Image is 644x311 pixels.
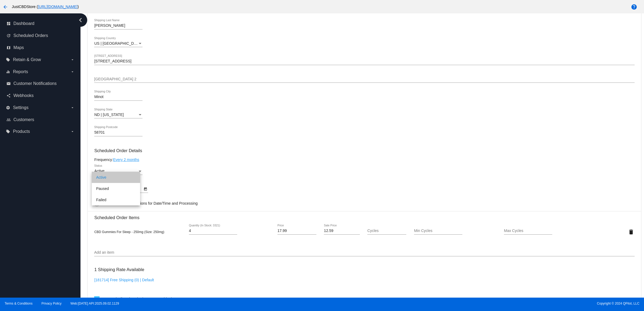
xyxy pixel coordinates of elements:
span: Active [94,169,104,173]
input: Sale Price [324,229,360,233]
span: ND | [US_STATE] [94,113,124,117]
a: [181714] Free Shipping (0) | Default [94,278,154,282]
div: Frequency: [94,158,634,162]
h3: Scheduled Order Items [94,211,634,220]
input: Shipping Street 2 [94,77,634,81]
i: arrow_drop_down [70,106,75,110]
span: Dashboard [13,21,34,26]
i: arrow_drop_down [70,58,75,62]
input: Quantity (In Stock: 3321) [189,229,237,233]
span: JustCBDStore ( ) [12,5,79,9]
i: equalizer [6,70,10,74]
mat-icon: help [631,4,637,10]
span: Webhooks [13,93,34,98]
h3: Scheduled Order Details [94,148,634,153]
h3: 1 Shipping Rate Available [94,264,144,275]
a: Web:[DATE] API:2025.09.02.1129 [71,302,119,305]
span: Retain & Grow [13,57,41,62]
span: Maps [13,45,24,50]
i: chevron_left [76,16,85,24]
span: Customer Notifications [13,81,57,86]
input: Min Cycles [414,229,462,233]
i: settings [6,106,10,110]
span: Copyright © 2024 QPilot, LLC [327,302,639,305]
i: email [6,81,11,86]
i: update [6,33,11,38]
input: Shipping Postcode [94,130,142,135]
span: Reports [13,69,28,74]
a: update Scheduled Orders [6,31,75,40]
span: Show Advanced Options for Date/Time and Processing [106,201,197,206]
input: Price [277,229,316,233]
mat-icon: arrow_back [2,4,9,10]
a: map Maps [6,43,75,52]
span: Settings [13,105,28,110]
input: Cycles [367,229,406,233]
mat-icon: delete [628,229,634,235]
button: Open calendar [142,186,148,192]
a: Terms & Conditions [5,302,32,305]
input: Shipping Street 1 [94,59,634,63]
a: dashboard Dashboard [6,19,75,28]
input: Shipping City [94,95,142,99]
input: Add an item [94,250,634,255]
span: CBD Gummies For Sleep - 250mg (Size: 250mg) [94,230,164,234]
input: Shipping Last Name [94,24,142,28]
a: [URL][DOMAIN_NAME] [38,5,78,9]
mat-select: Status [94,169,142,173]
i: local_offer [6,58,10,62]
mat-select: Shipping Country [94,42,142,46]
i: dashboard [6,21,11,26]
span: Scheduled Orders [13,33,48,38]
span: Customers [13,117,34,122]
input: Next Occurrence Date [94,187,142,191]
i: arrow_drop_down [70,70,75,74]
i: map [6,46,11,50]
i: people_outline [6,118,11,122]
mat-select: Shipping State [94,113,142,117]
input: Max Cycles [504,229,552,233]
span: Products [13,129,30,134]
span: US | [GEOGRAPHIC_DATA] [94,41,142,46]
a: email Customer Notifications [6,79,75,88]
span: Automatically select the lowest cost shipping rate [102,296,183,302]
i: share [6,93,11,98]
a: Privacy Policy [42,302,62,305]
i: local_offer [6,129,10,134]
a: share Webhooks [6,91,75,100]
a: people_outline Customers [6,115,75,124]
i: arrow_drop_down [70,129,75,134]
a: Every 2 months [113,158,139,162]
